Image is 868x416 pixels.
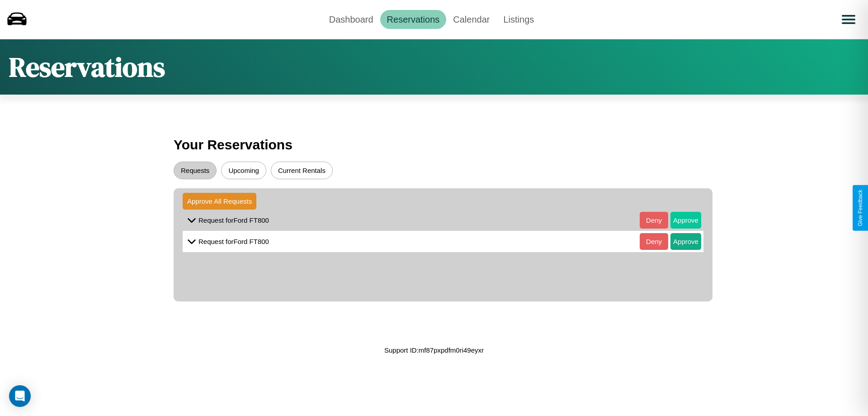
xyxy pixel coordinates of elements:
div: Give Feedback [857,190,863,226]
a: Calendar [446,10,496,29]
button: Requests [174,162,217,179]
h1: Reservations [9,48,165,86]
p: Request for Ford FT800 [198,214,269,226]
p: Request for Ford FT800 [198,235,269,248]
button: Approve [670,212,701,229]
button: Deny [640,233,668,250]
a: Reservations [380,10,447,29]
button: Approve [670,233,701,250]
a: Listings [496,10,541,29]
div: Open Intercom Messenger [9,385,31,407]
button: Upcoming [221,162,266,179]
button: Deny [640,212,668,229]
button: Open menu [836,7,861,32]
button: Current Rentals [271,162,333,179]
h3: Your Reservations [174,133,694,157]
a: Dashboard [322,10,380,29]
p: Support ID: mf87pxpdfm0ri49eyxr [384,344,484,356]
button: Approve All Requests [183,193,256,210]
